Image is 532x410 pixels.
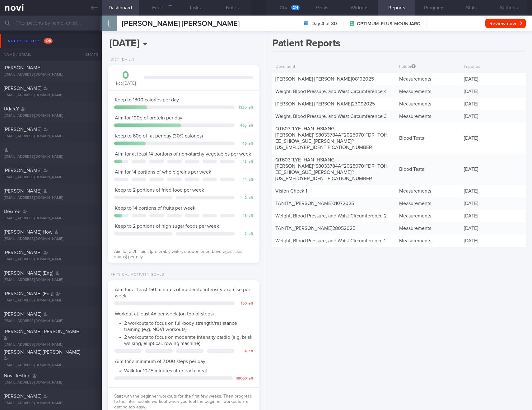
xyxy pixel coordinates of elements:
div: Measurements [396,222,461,235]
div: [EMAIL_ADDRESS][DOMAIN_NAME] [4,134,98,139]
span: [PERSON_NAME] [4,312,41,317]
div: Document [272,61,396,73]
span: [PERSON_NAME] [4,168,41,173]
button: Review now [485,19,526,28]
a: Vision Check 1 [275,189,307,193]
li: 2 workouts to focus on full-body strength/resistance training (e.g. NOVI workouts) [124,319,253,333]
div: [DATE] [461,222,526,235]
div: Measurements [396,210,461,222]
div: Measurements [396,110,461,123]
span: Start with the beginner workouts for the first few weeks. Then progress to the intermediate worko... [114,394,252,409]
span: [PERSON_NAME] (Eng) [4,271,54,276]
div: Blood Tests [396,163,461,175]
span: Keep to 60g of fat per day (30% calories) [115,133,203,138]
div: Needs setup [6,37,54,45]
li: 2 workouts to focus on moderate intensity cardio (e.g. brisk walking, elliptical, rowing machine) [124,333,253,347]
div: [EMAIL_ADDRESS][DOMAIN_NAME] [4,342,98,347]
a: TANITA_[PERSON_NAME]01072025 [275,201,354,206]
span: Keep to 1800 calories per day [115,97,179,102]
div: Measurements [396,73,461,85]
span: [PERSON_NAME] [PERSON_NAME] [4,329,80,334]
span: [PERSON_NAME] [4,250,41,255]
div: [EMAIL_ADDRESS][DOMAIN_NAME] [4,298,98,303]
div: 150 left [238,301,253,306]
span: [PERSON_NAME] (Eng) [4,291,54,296]
div: [EMAIL_ADDRESS][DOMAIN_NAME] [4,175,98,180]
div: [EMAIL_ADDRESS][DOMAIN_NAME] [4,93,98,98]
div: [EMAIL_ADDRESS][DOMAIN_NAME] [4,196,98,200]
a: Weight, Blood Pressure, and Waist Circumference 3 [275,114,387,119]
span: [PERSON_NAME] [4,65,41,70]
div: [EMAIL_ADDRESS][DOMAIN_NAME] [4,216,98,221]
div: kcal [DATE] [114,70,138,86]
span: Aim for 14 portions of whole grains per week [115,170,211,175]
div: [DATE] [461,73,526,85]
a: [PERSON_NAME] [PERSON_NAME]23092025 [275,101,375,106]
div: [EMAIL_ADDRESS][DOMAIN_NAME] [4,114,98,118]
div: [EMAIL_ADDRESS][DOMAIN_NAME] [4,257,98,262]
a: Weight, Blood Pressure, and Waist Circumference 1 [275,238,385,243]
div: [DATE] [461,235,526,247]
a: QT603~LYE_HAN_HSIANG_[PERSON_NAME]~S8033784A~20250701~DR_TOH_EE_SHIOW_SUE_[PERSON_NAME]~[US_EMPLO... [275,126,390,150]
span: Aim for 3.2L fluids (preferably water, unsweetened beverages, clear soups) per day [114,249,244,259]
div: Imported [461,61,526,73]
span: Keep to 2 portions of high sugar foods per week [115,224,219,229]
span: [PERSON_NAME] [4,86,41,91]
div: [DATE] [461,85,526,98]
span: Aim for a minimum of 7,000 steps per day [115,359,205,364]
span: UdaraY [4,106,19,111]
strong: Day 4 of 30 [311,21,337,27]
div: 45 g left [238,123,253,128]
span: [PERSON_NAME] [4,127,41,132]
div: [EMAIL_ADDRESS][DOMAIN_NAME] [4,278,98,282]
div: 4 left [238,349,253,354]
div: 1325 left [238,105,253,110]
div: [DATE] [461,132,526,144]
div: 2 left [238,232,253,236]
span: Novi Testing [4,373,30,378]
div: [EMAIL_ADDRESS][DOMAIN_NAME] [4,155,98,159]
span: [PERSON_NAME] [PERSON_NAME] [4,350,80,355]
div: Measurements [396,185,461,197]
div: Measurements [396,98,461,110]
div: Physical Activity Goals [108,273,164,277]
div: 14 left [238,178,253,182]
div: [DATE] [461,197,526,210]
span: [PERSON_NAME] How [4,230,53,235]
li: Walk for 10-15 minutes after each meal [124,366,253,374]
div: [EMAIL_ADDRESS][DOMAIN_NAME] [4,380,98,385]
a: [PERSON_NAME] [PERSON_NAME]08102025 [275,77,374,82]
span: 108 [44,38,53,44]
div: [DATE] [461,185,526,197]
div: Diet (Daily) [108,58,134,62]
a: TANITA_[PERSON_NAME]28052025 [275,226,355,231]
div: Measurements [396,85,461,98]
div: [EMAIL_ADDRESS][DOMAIN_NAME] [4,319,98,324]
div: Measurements [396,235,461,247]
div: [DATE] [461,110,526,123]
span: OPTIMUM-PLUS-MOUNJARO [357,21,420,27]
a: Weight, Blood Pressure, and Waist Circumference 2 [275,213,387,218]
div: [EMAIL_ADDRESS][DOMAIN_NAME] [4,363,98,368]
span: Aim for at least 150 minutes of moderate intensity exercise per week [115,287,250,298]
div: 13 left [238,214,253,218]
span: [PERSON_NAME] [PERSON_NAME] [122,20,240,27]
a: QT603~LYE_HAN_HSIANG_[PERSON_NAME]~S8033784A~20250701~DR_TOH_EE_SHIOW_SUE_[PERSON_NAME]~[US_EMPLO... [275,157,390,181]
div: 13 left [238,160,253,164]
span: Desiree [4,209,21,214]
div: Folder [396,61,461,73]
span: [PERSON_NAME] [4,189,41,193]
div: 214 [291,5,300,10]
div: Blood Tests [396,132,461,144]
a: Weight, Blood Pressure, and Waist Circumference 4 [275,89,387,94]
div: [DATE] [461,210,526,222]
span: Workout at least 4x per week (on top of steps) [115,311,214,316]
div: [DATE] [461,163,526,175]
div: Chats [77,48,102,61]
div: [EMAIL_ADDRESS][DOMAIN_NAME] [4,72,98,77]
span: Keep to 14 portions of fruits per week [115,206,195,211]
div: [EMAIL_ADDRESS][DOMAIN_NAME] [4,237,98,241]
div: 45 left [238,142,253,146]
div: 49000 left [236,376,253,381]
span: [PERSON_NAME] [4,394,41,399]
